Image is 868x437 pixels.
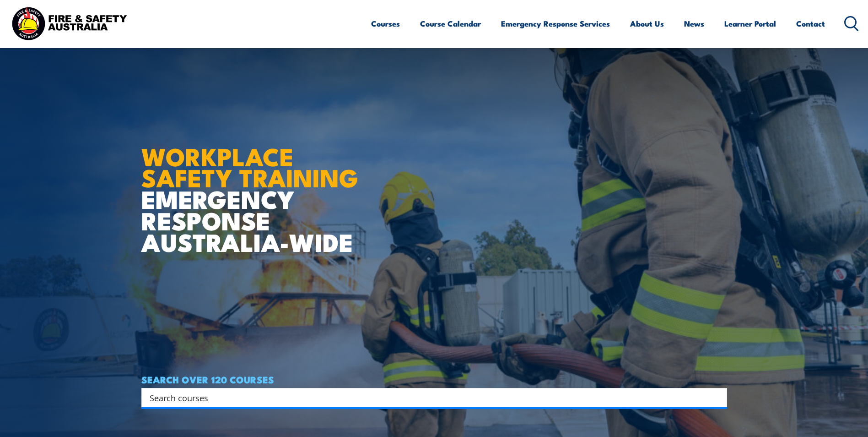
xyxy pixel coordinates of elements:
a: Courses [371,11,400,36]
a: About Us [630,11,664,36]
button: Search magnifier button [711,391,724,404]
h1: EMERGENCY RESPONSE AUSTRALIA-WIDE [141,122,365,252]
a: Learner Portal [724,11,776,36]
strong: WORKPLACE SAFETY TRAINING [141,137,358,196]
a: Emergency Response Services [501,11,610,36]
a: Contact [796,11,825,36]
a: Course Calendar [420,11,481,36]
input: Search input [150,391,707,404]
a: News [684,11,704,36]
h4: SEARCH OVER 120 COURSES [141,374,727,384]
form: Search form [151,391,709,404]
